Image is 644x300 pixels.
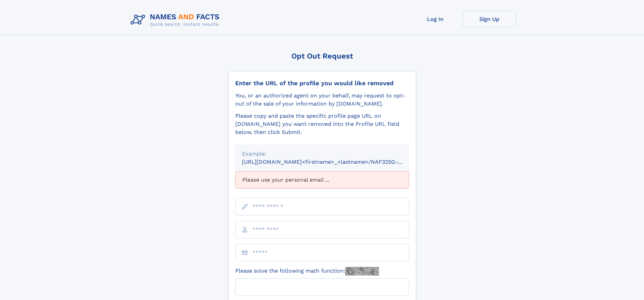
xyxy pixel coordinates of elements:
div: You, or an authorized agent on your behalf, may request to opt-out of the sale of your informatio... [235,92,409,108]
small: [URL][DOMAIN_NAME]<firstname>_<lastname>/NAF325G-xxxxxxxx [242,159,422,165]
a: Log In [408,11,462,27]
div: Example: [242,150,402,158]
div: Opt Out Request [228,52,416,60]
img: Logo Names and Facts [128,11,225,29]
a: Sign Up [462,11,517,27]
div: Enter the URL of the profile you would like removed [235,79,409,87]
label: Please solve the following math function: [235,267,379,276]
div: Please use your personal email ... [235,171,409,188]
div: Please copy and paste the specific profile page URL on [DOMAIN_NAME] you want removed into the Pr... [235,112,409,136]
